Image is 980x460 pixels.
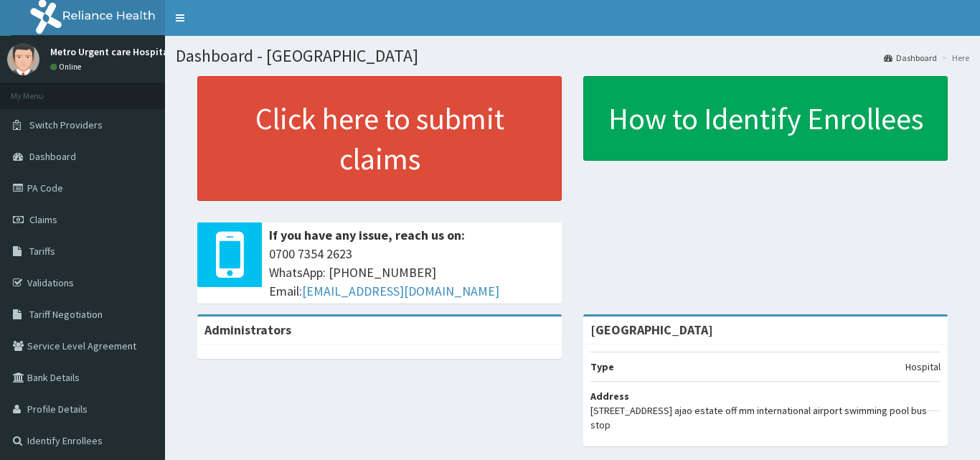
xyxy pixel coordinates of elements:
[29,150,76,163] span: Dashboard
[938,52,969,64] li: Here
[590,321,713,338] strong: [GEOGRAPHIC_DATA]
[590,403,941,432] p: [STREET_ADDRESS] ajao estate off mm international airport swimming pool bus stop
[269,245,555,300] span: 0700 7354 2623 WhatsApp: [PHONE_NUMBER] Email:
[50,62,85,72] a: Online
[29,308,103,321] span: Tariff Negotiation
[269,227,465,243] b: If you have any issue, reach us on:
[50,47,171,57] p: Metro Urgent care Hospital
[7,43,39,75] img: User Image
[204,321,291,338] b: Administrators
[583,76,948,161] a: How to Identify Enrollees
[302,283,499,299] a: [EMAIL_ADDRESS][DOMAIN_NAME]
[197,76,562,201] a: Click here to submit claims
[29,213,57,226] span: Claims
[590,360,614,373] b: Type
[29,245,55,258] span: Tariffs
[884,52,937,64] a: Dashboard
[29,118,103,131] span: Switch Providers
[905,360,941,374] p: Hospital
[176,47,969,65] h1: Dashboard - [GEOGRAPHIC_DATA]
[590,390,629,403] b: Address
